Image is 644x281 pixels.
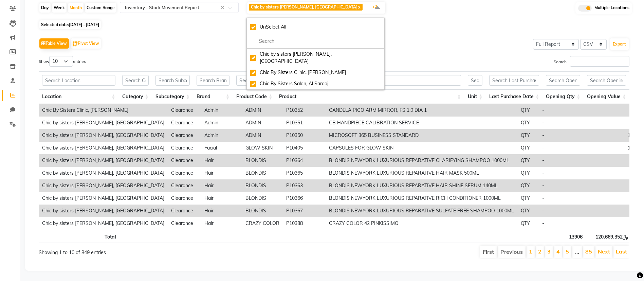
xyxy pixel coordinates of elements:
div: UnSelect All [250,23,381,31]
td: QTY [517,217,539,230]
th: Last Purchase Date: activate to sort column ascending [486,89,542,104]
td: QTY [517,179,539,192]
th: Subcategory: activate to sort column ascending [152,89,193,104]
td: P10352 [283,104,326,117]
button: Export [610,38,629,50]
th: Product Code: activate to sort column ascending [233,89,276,104]
td: Hair [201,167,242,179]
a: 5 [566,248,569,255]
td: 1 [595,217,637,230]
div: Month [68,3,84,13]
td: Admin [201,104,242,117]
td: Admin [201,117,242,129]
input: Search Last Purchase Date [489,75,539,86]
td: Clearance [168,142,201,154]
td: - [539,217,595,230]
td: Chic by sisters [PERSON_NAME], [GEOGRAPHIC_DATA] [39,179,168,192]
td: 1 [595,205,637,217]
td: ADMIN [242,104,283,117]
td: Clearance [168,104,201,117]
td: Hair [201,205,242,217]
th: 13906 [545,230,586,243]
td: BLONDIS NEWYORK LUXURIOUS REPARATIVE HAIR MASK 500ML [326,167,517,179]
label: Search: [554,56,629,67]
td: BLONDIS [242,205,283,217]
td: Chic By Sisters Clinic, [PERSON_NAME] [39,104,168,117]
td: - [539,117,595,129]
td: - [539,192,595,205]
td: P10388 [283,217,326,230]
td: 5 [595,154,637,167]
input: multiselect-search [250,38,381,45]
td: Chic by sisters [PERSON_NAME], [GEOGRAPHIC_DATA] [39,192,168,205]
input: Search Brand [197,75,229,86]
td: 10 [595,142,637,154]
td: - [539,167,595,179]
input: Search Opening Qty [546,75,580,86]
td: - [539,104,595,117]
td: P10366 [283,192,326,205]
input: Search Unit [468,75,483,86]
td: Hair [201,192,242,205]
a: 4 [556,248,560,255]
input: Search Product Code [236,75,272,86]
span: Multiple Locations [594,5,629,12]
a: Last [616,248,627,255]
td: - [539,179,595,192]
input: Search Category [122,75,149,86]
td: Clearance [168,117,201,129]
td: QTY [517,192,539,205]
td: CAPSULES FOR GLOW SKIN [326,142,517,154]
td: 1 [595,179,637,192]
td: BLONDIS [242,192,283,205]
td: 1 [595,104,637,117]
td: 1 [595,192,637,205]
td: BLONDIS NEWYORK LUXURIOUS REPARATIVE SULFATE FREE SHAMPOO 1000ML [326,205,517,217]
span: Chic by sisters [PERSON_NAME], [GEOGRAPHIC_DATA] [251,4,357,10]
td: QTY [517,142,539,154]
td: CRAZY COLOR [242,217,283,230]
td: - [539,154,595,167]
th: Category: activate to sort column ascending [119,89,152,104]
td: Chic by sisters [PERSON_NAME], [GEOGRAPHIC_DATA] [39,217,168,230]
td: P10350 [283,129,326,142]
input: Search Opening Value [587,75,626,86]
a: x [357,4,361,10]
td: Clearance [168,167,201,179]
span: [DATE] - [DATE] [69,22,99,27]
th: Brand: activate to sort column ascending [193,89,233,104]
td: GLOW SKIN [242,142,283,154]
td: P10405 [283,142,326,154]
td: P10363 [283,179,326,192]
td: BLONDIS NEWYORK LUXURIOUS REPARATIVE HAIR SHINE SERUM 140ML [326,179,517,192]
td: 12 [595,129,637,142]
td: BLONDIS NEWYORK LUXURIOUS REPARATIVE RICH CONDITIONER 1000ML [326,192,517,205]
td: 1 [595,117,637,129]
td: Chic by sisters [PERSON_NAME], [GEOGRAPHIC_DATA] [39,167,168,179]
td: Chic by sisters [PERSON_NAME], [GEOGRAPHIC_DATA] [39,142,168,154]
a: 2 [538,248,541,255]
td: BLONDIS [242,154,283,167]
td: BLONDIS NEWYORK LUXURIOUS REPARATIVE CLARIFYING SHAMPOO 1000ML [326,154,517,167]
td: Chic by sisters [PERSON_NAME], [GEOGRAPHIC_DATA] [39,129,168,142]
td: ADMIN [242,117,283,129]
th: Unit: activate to sort column ascending [464,89,486,104]
td: BLONDIS [242,179,283,192]
td: QTY [517,154,539,167]
td: ADMIN [242,129,283,142]
td: Hair [201,217,242,230]
td: P10364 [283,154,326,167]
td: QTY [517,167,539,179]
a: 3 [547,248,551,255]
td: MICROSOFT 365 BUSINESS STANDARD [326,129,517,142]
td: P10365 [283,167,326,179]
th: Location: activate to sort column ascending [39,89,119,104]
div: Chic By Sisters Clinic, [PERSON_NAME] [250,69,381,76]
input: Search Location [42,75,115,86]
td: Clearance [168,192,201,205]
input: Search: [570,56,629,67]
td: P10367 [283,205,326,217]
button: Table View [39,38,69,49]
td: Facial [201,142,242,154]
input: Search Subcategory [155,75,190,86]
